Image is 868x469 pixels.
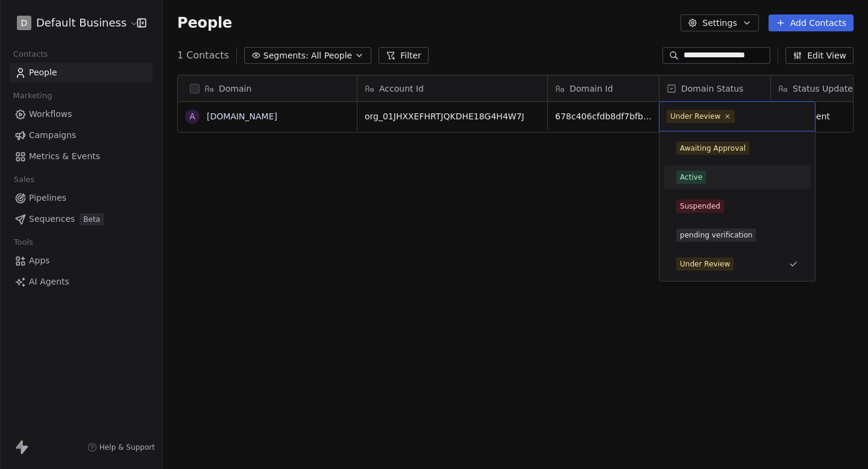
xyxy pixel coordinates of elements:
div: Under Review [670,111,720,122]
div: Suggestions [664,136,810,276]
div: Active [680,172,702,183]
div: Awaiting Approval [680,143,746,154]
div: Suspended [680,201,720,212]
div: Under Review [680,259,730,269]
div: pending verification [680,230,752,241]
